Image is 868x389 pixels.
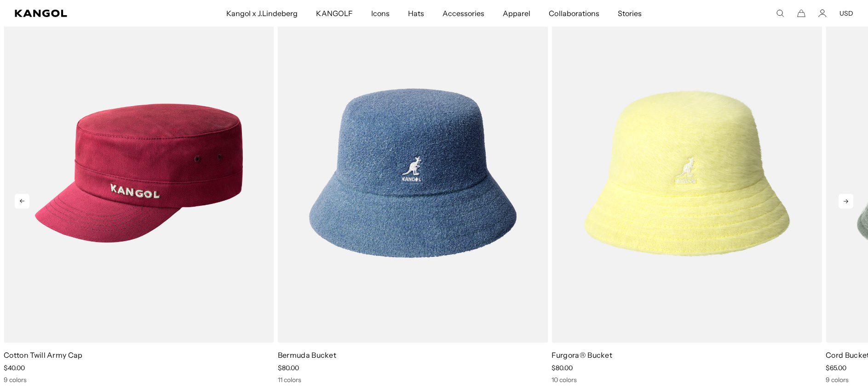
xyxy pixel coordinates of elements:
a: Cotton Twill Army Cap [4,350,83,360]
summary: Search here [776,9,784,17]
div: 11 colors [278,376,548,384]
div: 6 of 10 [274,4,548,384]
img: Furgora® Bucket [552,4,822,343]
span: $65.00 [826,364,846,372]
a: Kangol [15,10,149,17]
a: Account [818,9,827,17]
span: $40.00 [4,364,25,372]
span: $80.00 [278,364,299,372]
button: USD [839,9,853,17]
div: 7 of 10 [548,4,822,384]
div: 9 colors [4,376,274,384]
div: 10 colors [552,376,822,384]
button: Cart [797,9,805,17]
img: Cotton Twill Army Cap [4,4,274,343]
a: Furgora® Bucket [552,350,612,360]
img: Bermuda Bucket [278,4,548,343]
a: Bermuda Bucket [278,350,336,360]
span: $80.00 [552,364,573,372]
